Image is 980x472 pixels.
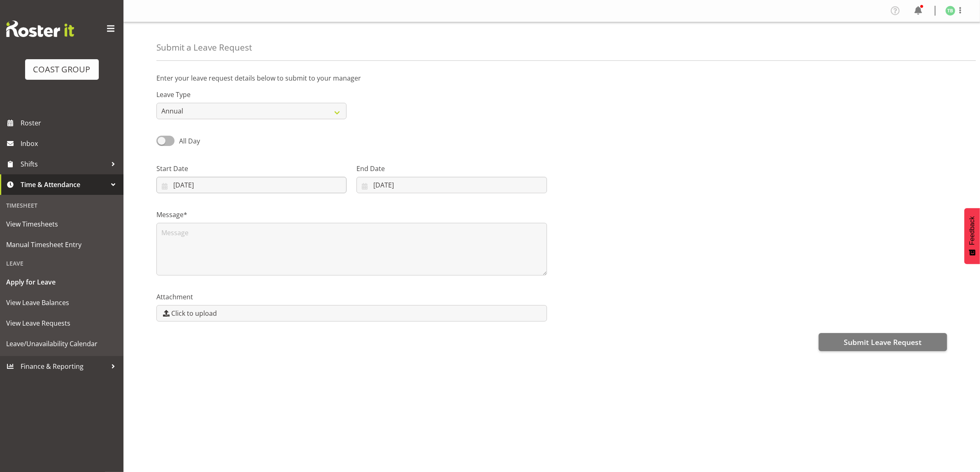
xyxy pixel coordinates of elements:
a: View Leave Requests [2,313,121,333]
button: Submit Leave Request [819,333,947,351]
span: Inbox [21,137,119,150]
span: Apply for Leave [6,276,117,288]
h4: Submit a Leave Request [156,43,252,52]
a: Apply for Leave [2,272,121,292]
label: Attachment [156,292,547,302]
span: Feedback [968,216,976,245]
span: Time & Attendance [21,178,107,191]
div: COAST GROUP [33,63,91,76]
a: View Leave Balances [2,292,121,313]
span: Leave/Unavailability Calendar [6,338,117,350]
a: Leave/Unavailability Calendar [2,333,121,354]
label: Start Date [156,164,347,174]
img: troy-breitmeyer1155.jpg [945,6,955,16]
span: Manual Timesheet Entry [6,238,117,251]
a: View Timesheets [2,214,121,234]
span: View Leave Balances [6,296,117,309]
span: All Day [179,137,200,146]
label: Message* [156,210,547,220]
span: Roster [21,117,119,129]
label: Leave Type [156,90,347,99]
a: Manual Timesheet Entry [2,234,121,255]
div: Leave [2,255,121,272]
span: Click to upload [171,308,217,318]
span: Shifts [21,158,107,170]
label: End Date [356,164,547,174]
input: Click to select... [356,177,547,193]
button: Feedback - Show survey [964,208,980,264]
input: Click to select... [156,177,347,193]
p: Enter your leave request details below to submit to your manager [156,73,947,83]
span: Submit Leave Request [844,337,922,347]
img: Rosterit website logo [6,21,74,37]
span: View Timesheets [6,218,117,230]
span: View Leave Requests [6,317,117,329]
span: Finance & Reporting [21,360,107,373]
div: Timesheet [2,197,121,214]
